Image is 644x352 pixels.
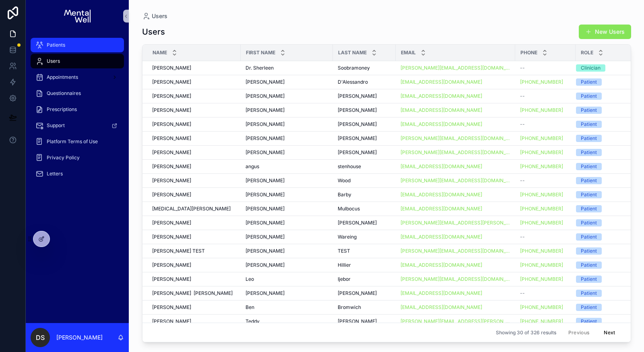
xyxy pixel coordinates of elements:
[581,205,597,212] div: Patient
[246,290,285,296] span: [PERSON_NAME]
[338,206,391,212] a: Mulbocus
[152,177,191,184] span: [PERSON_NAME]
[246,149,285,156] span: [PERSON_NAME]
[246,65,328,71] a: Dr. Sherleen
[576,177,640,184] a: Patient
[520,93,525,99] span: --
[47,154,80,161] span: Privacy Policy
[581,93,597,100] div: Patient
[520,220,571,226] a: [PHONE_NUMBER]
[520,304,563,311] a: [PHONE_NUMBER]
[400,220,510,226] a: [PERSON_NAME][EMAIL_ADDRESS][PERSON_NAME][DOMAIN_NAME]
[246,177,328,184] a: [PERSON_NAME]
[152,206,231,212] span: [MEDICAL_DATA][PERSON_NAME]
[576,121,640,128] a: Patient
[152,107,191,113] span: [PERSON_NAME]
[246,248,328,254] a: [PERSON_NAME]
[338,276,351,282] span: Ijebor
[31,134,124,149] a: Platform Terms of Use
[520,177,571,184] a: --
[246,262,328,268] a: [PERSON_NAME]
[152,121,236,128] a: [PERSON_NAME]
[246,191,285,198] span: [PERSON_NAME]
[520,248,563,254] a: [PHONE_NUMBER]
[338,290,391,296] a: [PERSON_NAME]
[246,206,285,212] span: [PERSON_NAME]
[338,121,391,128] a: [PERSON_NAME]
[576,149,640,156] a: Patient
[576,318,640,325] a: Patient
[400,304,482,311] a: [EMAIL_ADDRESS][DOMAIN_NAME]
[400,65,510,71] a: [PERSON_NAME][EMAIL_ADDRESS][DOMAIN_NAME]
[152,135,236,142] a: [PERSON_NAME]
[520,206,571,212] a: [PHONE_NUMBER]
[520,107,563,113] a: [PHONE_NUMBER]
[520,177,525,184] span: --
[152,262,236,268] a: [PERSON_NAME]
[246,318,260,325] span: Teddy
[581,247,597,255] div: Patient
[576,191,640,198] a: Patient
[576,78,640,86] a: Patient
[576,261,640,269] a: Patient
[520,135,571,142] a: [PHONE_NUMBER]
[152,107,236,113] a: [PERSON_NAME]
[246,304,328,311] a: Ben
[338,177,351,184] span: Wood
[152,220,191,226] span: [PERSON_NAME]
[400,276,510,282] a: [PERSON_NAME][EMAIL_ADDRESS][DOMAIN_NAME]
[581,121,597,128] div: Patient
[338,93,391,99] a: [PERSON_NAME]
[400,191,510,198] a: [EMAIL_ADDRESS][DOMAIN_NAME]
[47,138,98,145] span: Platform Terms of Use
[338,65,370,71] span: Soobramoney
[246,248,285,254] span: [PERSON_NAME]
[338,93,377,99] span: [PERSON_NAME]
[338,318,377,325] span: [PERSON_NAME]
[520,149,571,156] a: [PHONE_NUMBER]
[338,163,391,170] a: stenhouse
[246,276,254,282] span: Leo
[152,65,236,71] a: [PERSON_NAME]
[152,191,236,198] a: [PERSON_NAME]
[338,220,391,226] a: [PERSON_NAME]
[576,304,640,311] a: Patient
[152,149,236,156] a: [PERSON_NAME]
[338,79,391,85] a: D'Alessandro
[581,163,597,170] div: Patient
[400,79,482,85] a: [EMAIL_ADDRESS][DOMAIN_NAME]
[246,65,274,71] span: Dr. Sherleen
[152,304,191,311] span: [PERSON_NAME]
[338,65,391,71] a: Soobramoney
[338,262,351,268] span: Hillier
[246,135,285,142] span: [PERSON_NAME]
[520,248,571,254] a: [PHONE_NUMBER]
[246,318,328,325] a: Teddy
[400,206,510,212] a: [EMAIL_ADDRESS][DOMAIN_NAME]
[152,93,236,99] a: [PERSON_NAME]
[31,102,124,117] a: Prescriptions
[520,234,525,240] span: --
[400,121,510,128] a: [EMAIL_ADDRESS][DOMAIN_NAME]
[152,304,236,311] a: [PERSON_NAME]
[152,234,191,240] span: [PERSON_NAME]
[246,93,285,99] span: [PERSON_NAME]
[64,10,90,23] img: App logo
[26,32,129,191] div: scrollable content
[400,107,482,113] a: [EMAIL_ADDRESS][DOMAIN_NAME]
[338,276,391,282] a: Ijebor
[246,163,328,170] a: angus
[400,93,482,99] a: [EMAIL_ADDRESS][DOMAIN_NAME]
[576,64,640,72] a: Clinician
[520,276,571,282] a: [PHONE_NUMBER]
[400,191,482,198] a: [EMAIL_ADDRESS][DOMAIN_NAME]
[152,79,236,85] a: [PERSON_NAME]
[400,121,482,128] a: [EMAIL_ADDRESS][DOMAIN_NAME]
[246,191,328,198] a: [PERSON_NAME]
[520,79,563,85] a: [PHONE_NUMBER]
[246,276,328,282] a: Leo
[581,219,597,226] div: Patient
[246,234,285,240] span: [PERSON_NAME]
[152,276,236,282] a: [PERSON_NAME]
